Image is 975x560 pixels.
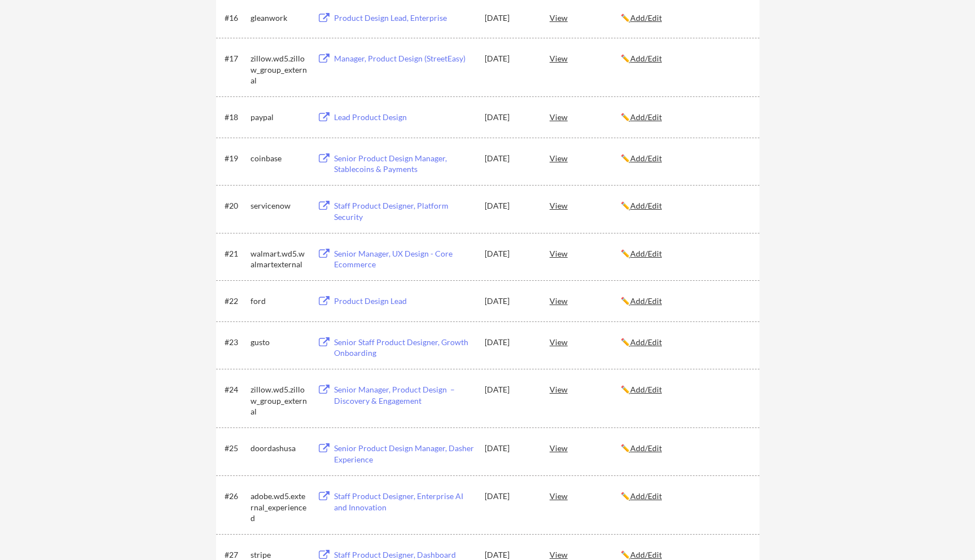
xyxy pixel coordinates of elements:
[630,550,662,559] u: Add/Edit
[630,443,662,453] u: Add/Edit
[225,200,247,211] div: #20
[485,12,534,24] div: [DATE]
[550,107,621,127] div: View
[225,12,247,24] div: #16
[621,153,749,164] div: ✏️
[251,491,307,524] div: adobe.wd5.external_experienced
[621,12,749,24] div: ✏️
[251,112,307,123] div: paypal
[630,337,662,347] u: Add/Edit
[550,290,621,311] div: View
[225,296,247,307] div: #22
[550,332,621,352] div: View
[334,296,474,307] div: Product Design Lead
[485,384,534,395] div: [DATE]
[334,384,474,406] div: Senior Manager, Product Design – Discovery & Engagement
[621,112,749,123] div: ✏️
[630,201,662,210] u: Add/Edit
[550,195,621,215] div: View
[550,243,621,263] div: View
[621,491,749,502] div: ✏️
[485,248,534,259] div: [DATE]
[334,491,474,513] div: Staff Product Designer, Enterprise AI and Innovation
[334,53,474,64] div: Manager, Product Design (StreetEasy)
[485,200,534,211] div: [DATE]
[630,296,662,306] u: Add/Edit
[630,112,662,122] u: Add/Edit
[334,443,474,465] div: Senior Product Design Manager, Dasher Experience
[251,443,307,454] div: doordashusa
[621,200,749,211] div: ✏️
[225,337,247,348] div: #23
[334,248,474,270] div: Senior Manager, UX Design - Core Ecommerce
[485,296,534,307] div: [DATE]
[550,7,621,28] div: View
[630,54,662,63] u: Add/Edit
[485,337,534,348] div: [DATE]
[621,443,749,454] div: ✏️
[251,248,307,270] div: walmart.wd5.walmartexternal
[251,200,307,211] div: servicenow
[225,384,247,395] div: #24
[251,296,307,307] div: ford
[334,112,474,123] div: Lead Product Design
[225,53,247,64] div: #17
[251,153,307,164] div: coinbase
[630,385,662,394] u: Add/Edit
[251,384,307,417] div: zillow.wd5.zillow_group_external
[334,12,474,24] div: Product Design Lead, Enterprise
[630,249,662,258] u: Add/Edit
[225,153,247,164] div: #19
[621,384,749,395] div: ✏️
[621,296,749,307] div: ✏️
[251,337,307,348] div: gusto
[550,379,621,399] div: View
[621,53,749,64] div: ✏️
[225,443,247,454] div: #25
[630,153,662,163] u: Add/Edit
[485,491,534,502] div: [DATE]
[630,491,662,501] u: Add/Edit
[621,248,749,259] div: ✏️
[485,443,534,454] div: [DATE]
[251,12,307,24] div: gleanwork
[225,112,247,123] div: #18
[550,148,621,168] div: View
[225,491,247,502] div: #26
[550,486,621,506] div: View
[251,53,307,86] div: zillow.wd5.zillow_group_external
[550,438,621,458] div: View
[334,153,474,175] div: Senior Product Design Manager, Stablecoins & Payments
[550,48,621,68] div: View
[225,248,247,259] div: #21
[334,200,474,222] div: Staff Product Designer, Platform Security
[334,337,474,359] div: Senior Staff Product Designer, Growth Onboarding
[630,13,662,23] u: Add/Edit
[621,337,749,348] div: ✏️
[485,53,534,64] div: [DATE]
[485,112,534,123] div: [DATE]
[485,153,534,164] div: [DATE]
